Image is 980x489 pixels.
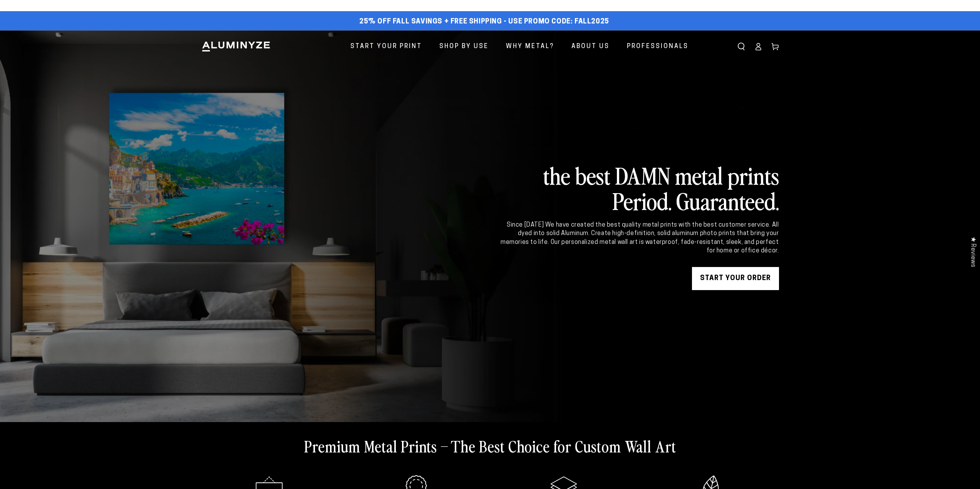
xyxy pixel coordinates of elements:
span: Why Metal? [506,41,554,52]
div: Click to open Judge.me floating reviews tab [965,230,980,273]
div: Since [DATE] We have created the best quality metal prints with the best customer service. All dy... [499,221,779,255]
a: Professionals [621,37,694,57]
a: About Us [566,37,615,57]
span: Professionals [627,41,689,52]
h2: Premium Metal Prints – The Best Choice for Custom Wall Art [304,436,676,456]
a: Why Metal? [500,37,560,57]
h2: the best DAMN metal prints Period. Guaranteed. [499,162,779,213]
summary: Search our site [733,38,750,55]
a: Start Your Print [345,37,428,57]
img: Aluminyze [201,41,271,52]
a: START YOUR Order [692,267,779,290]
span: 25% off FALL Savings + Free Shipping - Use Promo Code: FALL2025 [359,18,609,26]
span: About Us [571,41,610,52]
span: Start Your Print [350,41,422,52]
span: Shop By Use [439,41,489,52]
a: Shop By Use [434,37,494,57]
